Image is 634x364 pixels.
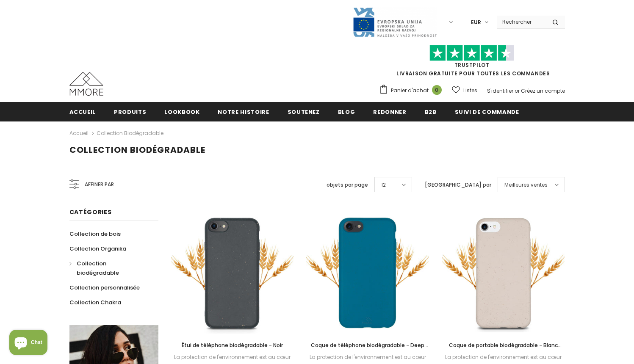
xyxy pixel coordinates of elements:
a: TrustPilot [454,61,490,69]
span: Collection biodégradable [69,144,205,156]
a: Collection biodégradable [97,130,163,137]
a: Créez un compte [521,87,565,94]
span: Collection biodégradable [77,259,119,277]
a: Collection biodégradable [69,256,149,280]
span: Étui de téléphone biodégradable - Noir [182,342,283,349]
a: Collection Chakra [69,295,121,310]
span: Notre histoire [218,108,269,116]
span: Produits [114,108,146,116]
span: Collection Organika [69,245,126,253]
a: B2B [425,102,437,121]
span: Panier d'achat [391,86,429,95]
a: Blog [338,102,355,121]
span: Collection Chakra [69,298,121,306]
a: Panier d'achat 0 [379,84,446,97]
span: Listes [463,86,477,95]
label: [GEOGRAPHIC_DATA] par [425,181,491,189]
span: Blog [338,108,355,116]
a: Collection Organika [69,241,126,256]
span: soutenez [288,108,320,116]
span: Accueil [69,108,96,116]
span: EUR [471,18,481,27]
span: Suivi de commande [455,108,519,116]
a: Listes [452,83,477,98]
input: Search Site [497,16,546,28]
a: Accueil [69,128,89,138]
img: Javni Razpis [352,7,437,38]
span: Affiner par [85,180,114,189]
img: Faites confiance aux étoiles pilotes [429,45,514,61]
a: Collection de bois [69,226,121,241]
span: or [515,87,520,94]
a: Redonner [373,102,406,121]
a: Notre histoire [218,102,269,121]
a: Coque de portable biodégradable - Blanc naturel [442,341,565,350]
a: Suivi de commande [455,102,519,121]
span: Catégories [69,208,112,216]
span: Collection de bois [69,230,121,238]
a: Coque de téléphone biodégradable - Deep Sea Blue [306,341,429,350]
a: Javni Razpis [352,18,437,25]
span: 12 [381,181,386,189]
a: Lookbook [164,102,199,121]
a: S'identifier [487,87,513,94]
label: objets par page [327,181,368,189]
span: Coque de téléphone biodégradable - Deep Sea Blue [311,342,428,358]
a: Produits [114,102,146,121]
span: Collection personnalisée [69,284,140,292]
a: Accueil [69,102,96,121]
a: Étui de téléphone biodégradable - Noir [171,341,294,350]
span: 0 [432,85,442,95]
span: LIVRAISON GRATUITE POUR TOUTES LES COMMANDES [379,49,565,77]
span: B2B [425,108,437,116]
a: Collection personnalisée [69,280,140,295]
span: Meilleures ventes [504,181,548,189]
span: Coque de portable biodégradable - Blanc naturel [449,342,562,358]
a: soutenez [288,102,320,121]
inbox-online-store-chat: Shopify online store chat [7,330,50,357]
span: Redonner [373,108,406,116]
img: Cas MMORE [69,72,103,96]
span: Lookbook [164,108,199,116]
